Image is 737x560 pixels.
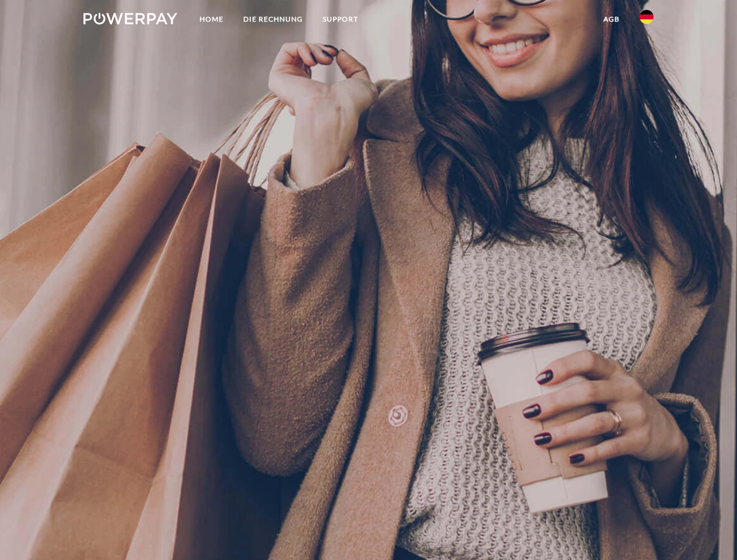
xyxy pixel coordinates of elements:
[190,9,233,30] a: Home
[313,9,368,30] a: SUPPORT
[640,10,654,24] img: de
[593,9,630,30] a: agb
[83,13,177,24] img: logo-powerpay-white.svg
[233,9,313,30] a: DIE RECHNUNG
